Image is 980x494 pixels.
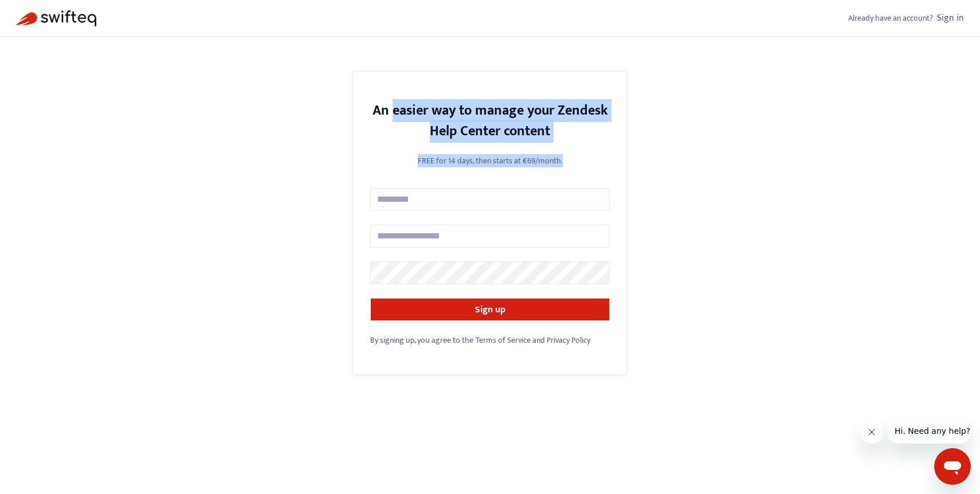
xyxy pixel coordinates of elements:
img: Swifteq [16,10,96,26]
a: Privacy Policy [547,334,590,347]
span: Already have an account? [848,11,933,25]
strong: Sign up [475,302,505,317]
a: Sign in [937,10,964,26]
iframe: Message from company [888,418,971,444]
button: Sign up [370,298,610,321]
a: Terms of Service [476,334,531,347]
iframe: Button to launch messaging window [934,448,971,485]
div: and [370,334,610,346]
p: FREE for 14 days, then starts at €69/month. [370,155,610,167]
iframe: Close message [860,421,883,444]
strong: An easier way to manage your Zendesk Help Center content [373,99,608,143]
span: By signing up, you agree to the [370,334,473,347]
